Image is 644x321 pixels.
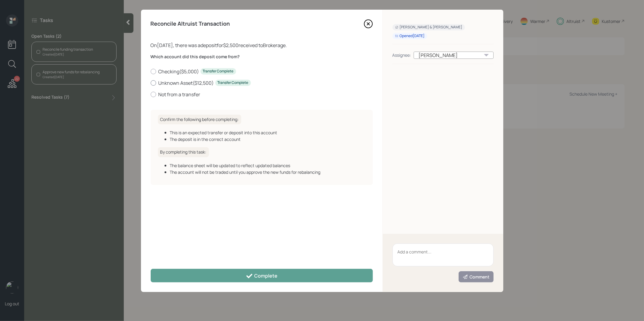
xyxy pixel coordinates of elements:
div: Transfer Complete [218,80,248,85]
div: Assignee: [392,52,411,58]
div: [PERSON_NAME] [414,52,494,59]
div: The account will not be traded until you approve the new funds for rebalancing [170,169,366,175]
div: Comment [463,274,490,280]
button: Complete [151,269,373,282]
div: Opened [DATE] [395,33,425,39]
label: Unknown Asset ( $12,500 ) [151,80,373,86]
h6: By completing this task: [158,147,209,157]
div: Complete [246,272,277,280]
div: This is an expected transfer or deposit into this account [170,129,366,136]
label: Which account did this deposit come from? [151,54,373,60]
div: Transfer Complete [203,69,234,74]
div: The deposit is in the correct account [170,136,366,142]
button: Comment [459,271,494,282]
h6: Confirm the following before completing: [158,115,241,125]
div: On [DATE] , there was a deposit for $2,500 received to Brokerage . [151,42,373,49]
label: Not from a transfer [151,91,373,98]
div: The balance sheet will be updated to reflect updated balances [170,162,366,169]
div: [PERSON_NAME] & [PERSON_NAME] [395,25,463,30]
label: Checking ( $5,000 ) [151,68,373,75]
h4: Reconcile Altruist Transaction [151,21,230,27]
